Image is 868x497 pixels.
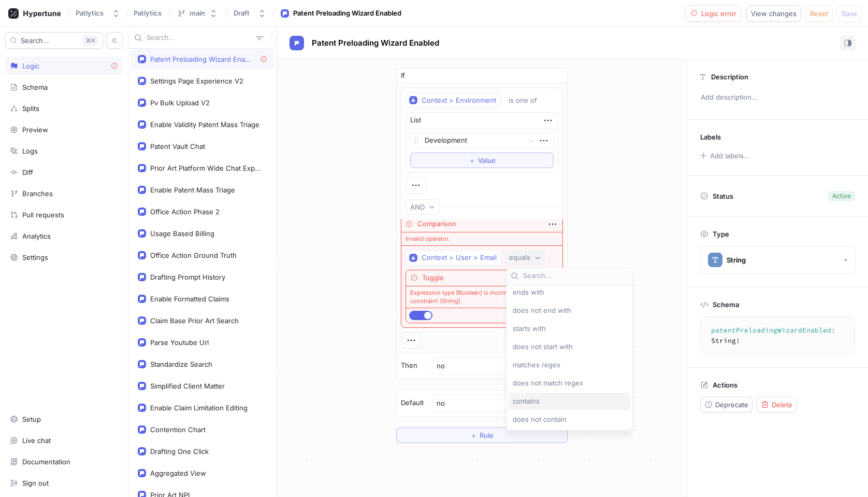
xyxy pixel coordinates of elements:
[312,39,439,47] span: Patent Preloading Wizard Enabled
[710,153,750,159] div: Add labels...
[513,324,546,333] span: starts with
[513,342,573,351] span: does not start with
[22,436,51,445] div: Live chat
[134,9,162,17] span: Patlytics
[697,149,753,162] button: Add labels...
[150,55,252,63] div: Patent Preloading Wizard Enabled
[410,203,425,212] div: AND
[715,402,748,408] span: Deprecate
[229,5,270,22] button: Draft
[406,250,501,266] button: Context > User > Email
[150,447,209,455] div: Drafting One Click
[422,96,496,105] div: Context > Environment
[401,232,562,246] div: Invalid operator.
[22,104,39,113] div: Splits
[234,9,250,18] div: Draft
[513,306,571,315] span: does not end with
[523,271,628,281] input: Search...
[22,147,38,155] div: Logs
[842,10,857,17] span: Save
[22,415,41,423] div: Setup
[513,288,544,297] span: ends with
[509,253,530,262] div: equals
[513,379,583,388] span: does not match regex
[150,360,212,368] div: Standardize Search
[701,10,736,17] span: Logic error
[422,253,497,262] div: Context > User > Email
[772,402,792,408] span: Delete
[700,397,753,412] button: Deprecate
[401,361,417,371] p: Then
[150,425,206,434] div: Contention Chart
[293,8,401,19] div: Patent Preloading Wizard Enabled
[504,92,552,108] button: is one of
[727,256,746,265] div: String
[406,286,558,308] div: Expression type (Boolean) is incompatible with type constraint (String).
[401,398,424,408] p: Default
[713,300,739,309] p: Schema
[513,361,560,369] span: matches regex
[504,250,545,266] button: equals
[150,77,243,85] div: Settings Page Experience V2
[700,133,721,141] p: Labels
[21,37,49,44] span: Search...
[469,157,475,163] span: ＋
[406,199,440,215] button: AND
[713,189,733,203] p: Status
[396,427,568,443] button: ＋Rule
[751,10,797,17] span: View changes
[746,5,801,22] button: View changes
[22,168,33,176] div: Diff
[150,186,235,194] div: Enable Patent Mass Triage
[82,35,98,46] div: K
[417,219,456,229] div: Comparison
[805,5,833,22] button: Reset
[700,246,856,274] button: String
[22,253,48,261] div: Settings
[150,273,225,281] div: Drafting Prompt History
[509,96,537,105] div: is one of
[422,273,444,283] div: Toggle
[410,153,554,168] button: ＋Value
[71,5,124,22] button: Patlytics
[22,126,48,134] div: Preview
[150,229,214,238] div: Usage Based Billing
[147,33,252,43] input: Search...
[5,32,103,49] button: Search...K
[22,211,64,219] div: Pull requests
[686,5,742,22] button: Logic error
[150,142,205,150] div: Patent Vault Chat
[513,397,540,406] span: contains
[190,9,205,18] div: main
[150,404,248,412] div: Enable Claim Limitation Editing
[470,432,477,438] span: ＋
[22,479,49,487] div: Sign out
[832,191,851,201] div: Active
[401,71,405,81] p: If
[22,189,53,198] div: Branches
[22,62,39,70] div: Logic
[837,5,862,22] button: Save
[150,251,237,259] div: Office Action Ground Truth
[432,357,563,375] textarea: no
[713,381,737,389] p: Actions
[5,453,123,471] a: Documentation
[711,73,748,81] p: Description
[76,9,104,18] div: Patlytics
[150,99,210,107] div: Pv Bulk Upload V2
[713,230,729,238] p: Type
[478,157,496,163] span: Value
[150,120,259,129] div: Enable Validity Patent Mass Triage
[150,295,229,303] div: Enable Formatted Claims
[696,89,859,106] p: Add description...
[173,5,222,22] button: main
[757,397,797,412] button: Delete
[150,338,209,347] div: Parse Youtube Url
[406,92,501,108] button: Context > Environment
[22,232,51,240] div: Analytics
[150,469,206,477] div: Aggregated View
[432,395,563,412] textarea: no
[480,432,494,438] span: Rule
[150,382,225,390] div: Simplified Client Matter
[513,415,567,424] span: does not contain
